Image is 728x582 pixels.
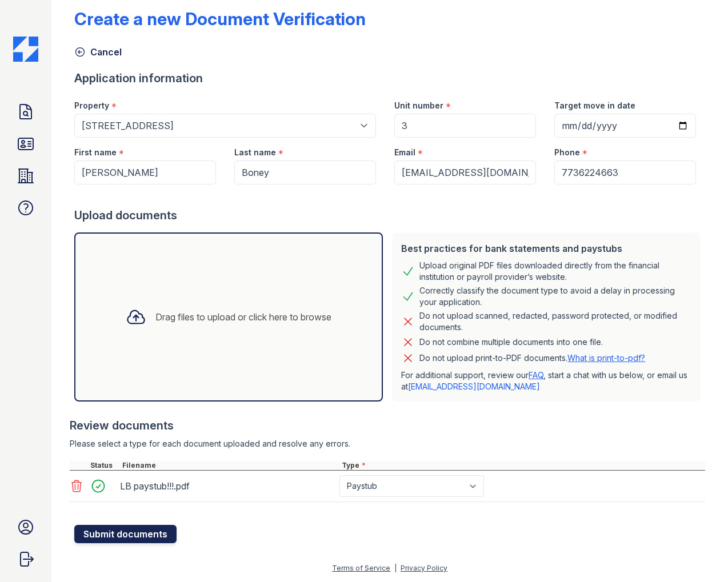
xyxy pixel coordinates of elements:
label: Phone [554,147,580,158]
div: Upload documents [74,207,705,223]
img: CE_Icon_Blue-c292c112584629df590d857e76928e9f676e5b41ef8f769ba2f05ee15b207248.png [13,37,38,62]
div: Status [88,461,120,470]
a: FAQ [529,370,543,380]
a: [EMAIL_ADDRESS][DOMAIN_NAME] [408,382,540,391]
label: First name [74,147,117,158]
div: LB paystub!!!.pdf [120,477,335,495]
a: What is print-to-pdf? [567,353,645,363]
div: Filename [120,461,339,470]
div: Please select a type for each document uploaded and resolve any errors. [70,438,705,449]
p: Do not upload print-to-PDF documents. [419,352,645,364]
div: Best practices for bank statements and paystubs [401,242,691,255]
div: Application information [74,70,705,86]
label: Email [394,147,415,158]
div: Review documents [70,418,705,434]
button: Submit documents [74,525,177,543]
label: Property [74,100,109,111]
div: Upload original PDF files downloaded directly from the financial institution or payroll provider’... [419,260,691,283]
a: Cancel [74,45,122,59]
div: Correctly classify the document type to avoid a delay in processing your application. [419,285,691,308]
a: Privacy Policy [401,564,447,572]
label: Target move in date [554,100,635,111]
div: Do not combine multiple documents into one file. [419,335,603,349]
div: | [394,564,397,572]
div: Do not upload scanned, redacted, password protected, or modified documents. [419,310,691,333]
div: Drag files to upload or click here to browse [155,310,331,324]
div: Create a new Document Verification [74,9,366,29]
label: Last name [234,147,276,158]
label: Unit number [394,100,443,111]
a: Terms of Service [332,564,390,572]
div: Type [339,461,705,470]
p: For additional support, review our , start a chat with us below, or email us at [401,370,691,392]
